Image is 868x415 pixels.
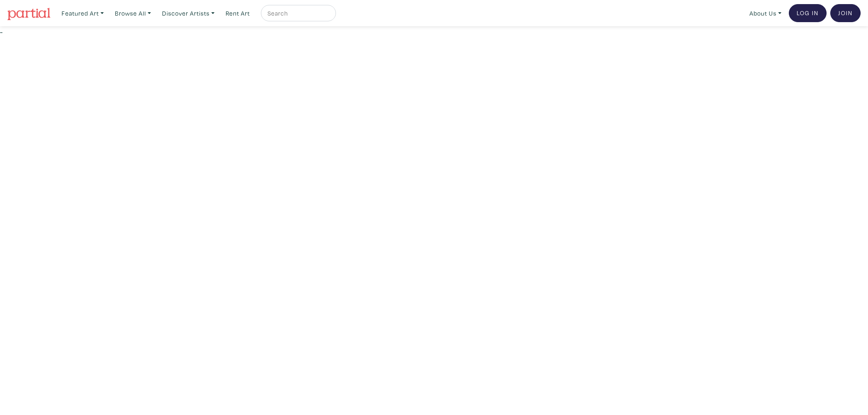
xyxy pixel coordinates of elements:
a: Browse All [111,5,155,22]
a: Log In [789,4,827,22]
a: About Us [746,5,785,22]
a: Rent Art [222,5,254,22]
a: Discover Artists [158,5,218,22]
a: Featured Art [58,5,107,22]
input: Search [267,8,328,18]
a: Join [830,4,861,22]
